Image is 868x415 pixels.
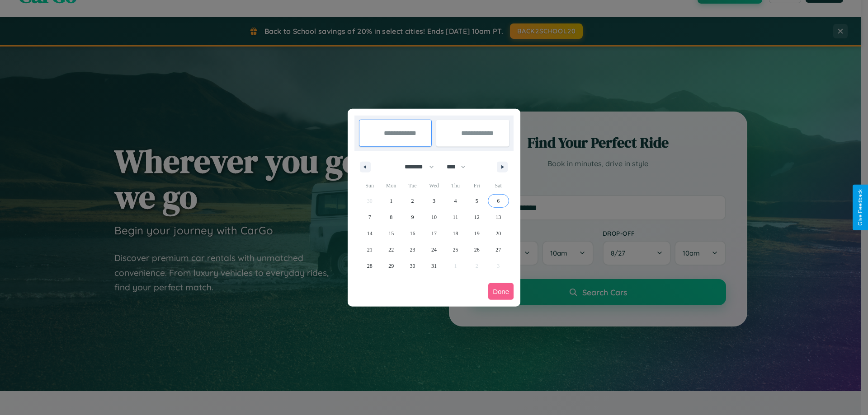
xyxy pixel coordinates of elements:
[368,209,371,225] span: 7
[380,178,401,193] span: Mon
[466,209,487,225] button: 12
[433,193,435,209] span: 3
[402,193,423,209] button: 2
[445,178,466,193] span: Thu
[488,283,514,300] button: Done
[359,209,380,225] button: 7
[488,209,509,225] button: 13
[466,242,487,258] button: 26
[402,209,423,225] button: 9
[488,225,509,242] button: 20
[431,209,437,225] span: 10
[410,242,415,258] span: 23
[495,242,501,258] span: 27
[476,193,478,209] span: 5
[495,209,501,225] span: 13
[388,225,394,242] span: 15
[431,258,437,274] span: 31
[380,242,401,258] button: 22
[411,209,414,225] span: 9
[453,209,458,225] span: 11
[411,193,414,209] span: 2
[466,225,487,242] button: 19
[423,193,444,209] button: 3
[388,242,394,258] span: 22
[402,225,423,242] button: 16
[380,193,401,209] button: 1
[488,193,509,209] button: 6
[402,178,423,193] span: Tue
[454,193,457,209] span: 4
[445,193,466,209] button: 4
[497,193,500,209] span: 6
[495,225,501,242] span: 20
[445,242,466,258] button: 25
[402,242,423,258] button: 23
[423,209,444,225] button: 10
[445,209,466,225] button: 11
[857,189,863,226] div: Give Feedback
[390,209,392,225] span: 8
[466,178,487,193] span: Fri
[410,258,415,274] span: 30
[388,258,394,274] span: 29
[423,225,444,242] button: 17
[453,242,458,258] span: 25
[474,225,480,242] span: 19
[367,242,373,258] span: 21
[423,258,444,274] button: 31
[367,258,373,274] span: 28
[431,225,437,242] span: 17
[431,242,437,258] span: 24
[423,242,444,258] button: 24
[474,209,480,225] span: 12
[390,193,392,209] span: 1
[466,193,487,209] button: 5
[453,225,458,242] span: 18
[380,258,401,274] button: 29
[359,178,380,193] span: Sun
[359,225,380,242] button: 14
[367,225,373,242] span: 14
[488,178,509,193] span: Sat
[380,225,401,242] button: 15
[359,242,380,258] button: 21
[445,225,466,242] button: 18
[474,242,480,258] span: 26
[488,242,509,258] button: 27
[423,178,444,193] span: Wed
[402,258,423,274] button: 30
[380,209,401,225] button: 8
[359,258,380,274] button: 28
[410,225,415,242] span: 16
